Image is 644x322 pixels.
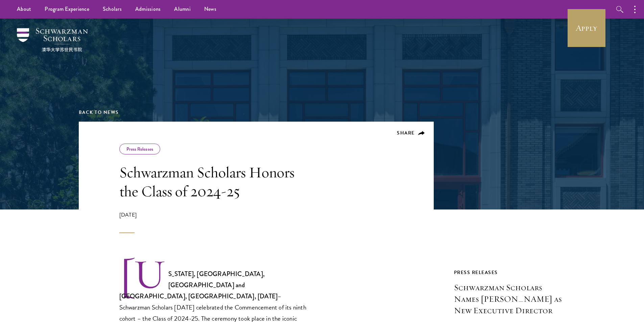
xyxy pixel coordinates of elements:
div: Press Releases [454,268,566,277]
h1: Schwarzman Scholars Honors the Class of 2024-25 [119,163,312,201]
a: Back to News [79,109,119,116]
img: Schwarzman Scholars [17,28,88,52]
a: Press Releases [126,146,153,152]
span: Share [397,129,415,137]
a: Apply [568,9,605,47]
button: Share [397,130,425,136]
h3: Schwarzman Scholars Names [PERSON_NAME] as New Executive Director [454,282,566,316]
div: [DATE] [119,211,312,233]
strong: [US_STATE], [GEOGRAPHIC_DATA], [GEOGRAPHIC_DATA] and [GEOGRAPHIC_DATA], [GEOGRAPHIC_DATA], [DATE] [119,269,278,301]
